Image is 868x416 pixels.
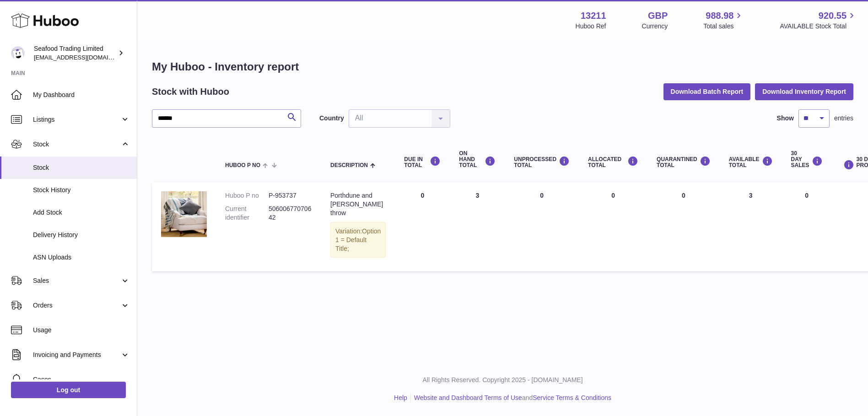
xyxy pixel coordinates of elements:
[514,156,570,168] div: UNPROCESSED Total
[34,44,116,62] div: Seafood Trading Limited
[145,376,861,384] p: All Rights Reserved. Copyright 2025 - [DOMAIN_NAME]
[505,182,579,271] td: 0
[269,205,312,222] dd: 50600677070642
[682,192,685,199] span: 0
[33,115,120,124] span: Listings
[33,231,130,239] span: Delivery History
[152,59,853,74] h1: My Huboo - Inventory report
[330,191,386,217] div: Porthdune and [PERSON_NAME] throw
[269,191,312,200] dd: P-953737
[588,156,638,168] div: ALLOCATED Total
[648,10,668,22] strong: GBP
[11,46,25,60] img: online@rickstein.com
[330,162,368,168] span: Description
[819,10,846,22] span: 920.55
[335,227,381,252] span: Option 1 = Default Title;
[581,10,606,22] strong: 13211
[780,10,857,31] a: 920.55 AVAILABLE Stock Total
[395,182,450,271] td: 0
[33,253,130,262] span: ASN Uploads
[657,156,711,168] div: QUARANTINED Total
[777,114,794,123] label: Show
[33,208,130,217] span: Add Stock
[33,351,120,359] span: Invoicing and Payments
[33,163,130,172] span: Stock
[706,10,733,22] span: 988.98
[33,301,120,310] span: Orders
[729,156,773,168] div: AVAILABLE Total
[225,162,260,168] span: Huboo P no
[33,276,120,285] span: Sales
[780,22,857,31] span: AVAILABLE Stock Total
[414,394,522,401] a: Website and Dashboard Terms of Use
[411,394,611,402] li: and
[579,182,647,271] td: 0
[33,91,130,99] span: My Dashboard
[152,86,229,98] h2: Stock with Huboo
[34,54,135,61] span: [EMAIL_ADDRESS][DOMAIN_NAME]
[225,191,269,200] dt: Huboo P no
[533,394,611,401] a: Service Terms & Conditions
[703,10,744,31] a: 988.98 Total sales
[225,205,269,222] dt: Current identifier
[33,140,120,149] span: Stock
[642,22,668,31] div: Currency
[450,182,505,271] td: 3
[755,83,853,100] button: Download Inventory Report
[576,22,606,31] div: Huboo Ref
[782,182,832,271] td: 0
[394,394,407,401] a: Help
[161,191,207,237] img: product image
[834,114,853,123] span: entries
[720,182,782,271] td: 3
[791,151,823,169] div: 30 DAY SALES
[459,151,496,169] div: ON HAND Total
[703,22,744,31] span: Total sales
[33,326,130,335] span: Usage
[33,375,130,384] span: Cases
[319,114,344,123] label: Country
[33,186,130,194] span: Stock History
[404,156,441,168] div: DUE IN TOTAL
[330,222,386,258] div: Variation:
[663,83,751,100] button: Download Batch Report
[11,382,126,398] a: Log out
